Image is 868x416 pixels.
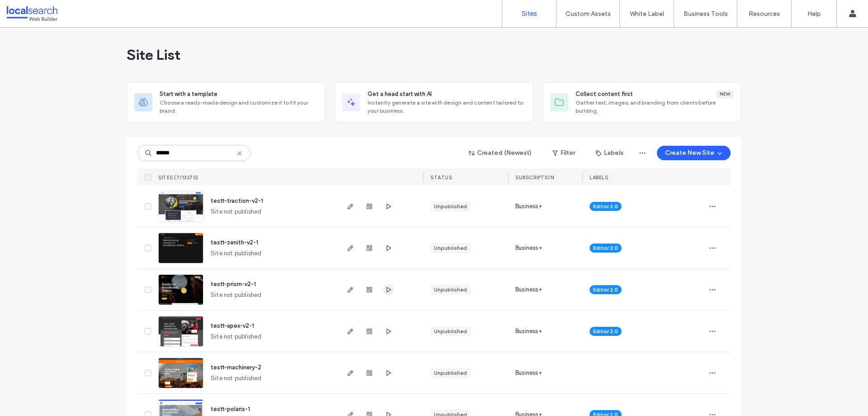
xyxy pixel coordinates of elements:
label: Sites [522,10,537,18]
span: Help [20,6,39,14]
label: White Label [630,10,664,18]
label: Custom Assets [566,10,611,18]
span: Editor 2.0 [593,327,618,335]
a: testt-prism-v2-1 [211,281,256,287]
span: Site not published [211,374,262,383]
div: Collect content firstNewGather text, images, and branding from clients before building. [542,82,741,123]
span: Business+ [515,202,542,211]
span: LABELS [590,174,608,181]
span: Get a head start with AI [368,90,432,99]
label: Resources [749,10,780,18]
span: Business+ [515,285,542,294]
span: Choose a ready-made design and customize it to fit your brand. [160,99,318,115]
span: SUBSCRIPTION [515,174,554,181]
label: Business Tools [684,10,728,18]
a: testt-polaris-1 [211,406,250,412]
span: Business+ [515,368,542,378]
span: Editor 2.0 [593,202,618,210]
a: testt-apex-v2-1 [211,322,254,329]
label: Help [807,10,821,18]
div: Unpublished [434,244,467,252]
span: Site List [127,46,180,64]
span: Business+ [515,244,542,253]
div: Unpublished [434,327,467,335]
div: New [716,90,734,98]
div: Unpublished [434,202,467,210]
div: Unpublished [434,286,467,294]
span: Start with a template [160,90,217,99]
span: STATUS [430,174,452,181]
a: testt-machinery-2 [211,364,261,371]
button: Created (Newest) [461,146,540,160]
span: Site not published [211,249,262,258]
span: Editor 2.0 [593,244,618,252]
span: Site not published [211,291,262,300]
button: Labels [588,146,632,160]
a: testt-traction-v2-1 [211,197,263,204]
span: Site not published [211,207,262,216]
span: Site not published [211,332,262,341]
span: Collect content first [576,90,633,99]
span: SITES (7/13270) [158,174,198,181]
span: Editor 2.0 [593,286,618,294]
a: testt-zenith-v2-1 [211,239,258,246]
span: Business+ [515,327,542,336]
span: Instantly generate a site with design and content tailored to your business. [368,99,526,115]
span: Gather text, images, and branding from clients before building. [576,99,734,115]
div: Start with a templateChoose a ready-made design and customize it to fit your brand. [127,82,325,123]
button: Filter [543,146,584,160]
div: Unpublished [434,369,467,377]
div: Get a head start with AIInstantly generate a site with design and content tailored to your business. [335,82,533,123]
button: Create New Site [657,146,731,160]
